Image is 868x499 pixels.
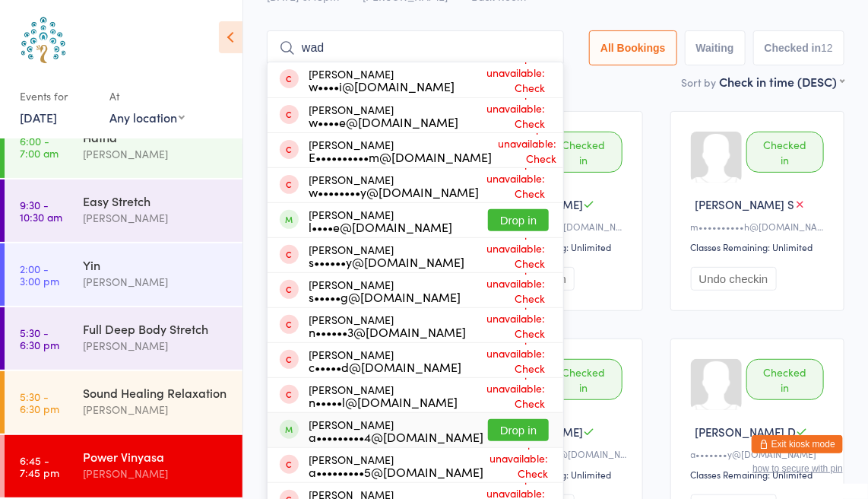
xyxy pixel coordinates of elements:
[685,30,746,65] button: Waiting
[309,453,483,478] div: [PERSON_NAME]
[5,243,242,306] a: 2:00 -3:00 pmYin[PERSON_NAME]
[309,208,452,233] div: [PERSON_NAME]
[309,243,464,268] div: [PERSON_NAME]
[309,348,461,373] div: [PERSON_NAME]
[83,465,230,482] div: [PERSON_NAME]
[309,361,461,373] div: c•••••d@[DOMAIN_NAME]
[461,326,549,395] span: Drop-in unavailable: Check membership
[20,454,59,478] time: 6:45 - 7:45 pm
[544,359,622,400] div: Checked in
[458,361,549,430] span: Drop-in unavailable: Check membership
[691,468,828,481] div: Classes Remaining: Unlimited
[20,262,59,287] time: 2:00 - 3:00 pm
[309,151,492,163] div: E••••••••••m@[DOMAIN_NAME]
[83,320,230,337] div: Full Deep Body Stretch
[309,418,483,443] div: [PERSON_NAME]
[309,291,461,303] div: s•••••g@[DOMAIN_NAME]
[691,240,828,253] div: Classes Remaining: Unlimited
[488,419,549,441] button: Drop in
[20,199,62,223] time: 9:30 - 10:30 am
[309,326,466,338] div: n••••••3@[DOMAIN_NAME]
[309,396,458,408] div: n•••••l@[DOMAIN_NAME]
[5,307,242,370] a: 5:30 -6:30 pmFull Deep Body Stretch[PERSON_NAME]
[109,84,185,109] div: At
[589,30,677,65] button: All Bookings
[83,337,230,354] div: [PERSON_NAME]
[83,273,230,291] div: [PERSON_NAME]
[83,209,230,227] div: [PERSON_NAME]
[479,151,549,220] span: Drop-in unavailable: Check membership
[455,46,549,114] span: Drop-in unavailable: Check membership
[309,138,492,163] div: [PERSON_NAME]
[309,116,458,128] div: w••••e@[DOMAIN_NAME]
[309,466,483,478] div: a•••••••••5@[DOMAIN_NAME]
[492,116,560,185] span: Drop-in unavailable: Check membership
[466,291,549,360] span: Drop-in unavailable: Check membership
[753,30,844,65] button: Checked in12
[309,186,479,198] div: w••••••••y@[DOMAIN_NAME]
[461,256,549,325] span: Drop-in unavailable: Check membership
[746,359,824,400] div: Checked in
[20,84,94,109] div: Events for
[488,209,549,231] button: Drop in
[83,192,230,209] div: Easy Stretch
[20,326,59,351] time: 5:30 - 6:30 pm
[691,220,828,233] div: m••••••••••h@[DOMAIN_NAME]
[309,278,461,303] div: [PERSON_NAME]
[5,435,242,497] a: 6:45 -7:45 pmPower Vinyasa[PERSON_NAME]
[695,196,795,212] span: [PERSON_NAME] S
[15,11,72,68] img: Australian School of Meditation & Yoga
[20,109,57,126] a: [DATE]
[309,256,464,268] div: s••••••y@[DOMAIN_NAME]
[309,173,479,198] div: [PERSON_NAME]
[109,109,185,126] div: Any location
[83,256,230,273] div: Yin
[20,135,59,159] time: 6:00 - 7:00 am
[752,435,843,453] button: Exit kiosk mode
[267,30,564,65] input: Search
[309,313,466,338] div: [PERSON_NAME]
[544,132,622,173] div: Checked in
[719,73,844,90] div: Check in time (DESC)
[309,80,455,92] div: w••••i@[DOMAIN_NAME]
[691,447,828,460] div: a•••••••y@[DOMAIN_NAME]
[83,384,230,401] div: Sound Healing Relaxation
[309,383,458,408] div: [PERSON_NAME]
[5,180,242,242] a: 9:30 -10:30 amEasy Stretch[PERSON_NAME]
[695,424,797,440] span: [PERSON_NAME] D
[309,431,483,443] div: a•••••••••4@[DOMAIN_NAME]
[20,390,59,415] time: 5:30 - 6:30 pm
[752,463,843,474] button: how to secure with pin
[309,221,452,233] div: l••••e@[DOMAIN_NAME]
[83,145,230,163] div: [PERSON_NAME]
[5,371,242,434] a: 5:30 -6:30 pmSound Healing Relaxation[PERSON_NAME]
[458,81,549,150] span: Drop-in unavailable: Check membership
[691,267,777,291] button: Undo checkin
[821,42,833,54] div: 12
[309,68,455,92] div: [PERSON_NAME]
[681,75,716,90] label: Sort by
[746,132,824,173] div: Checked in
[83,448,230,465] div: Power Vinyasa
[5,116,242,178] a: 6:00 -7:00 amHatha[PERSON_NAME]
[464,221,549,290] span: Drop-in unavailable: Check membership
[83,401,230,418] div: [PERSON_NAME]
[309,103,458,128] div: [PERSON_NAME]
